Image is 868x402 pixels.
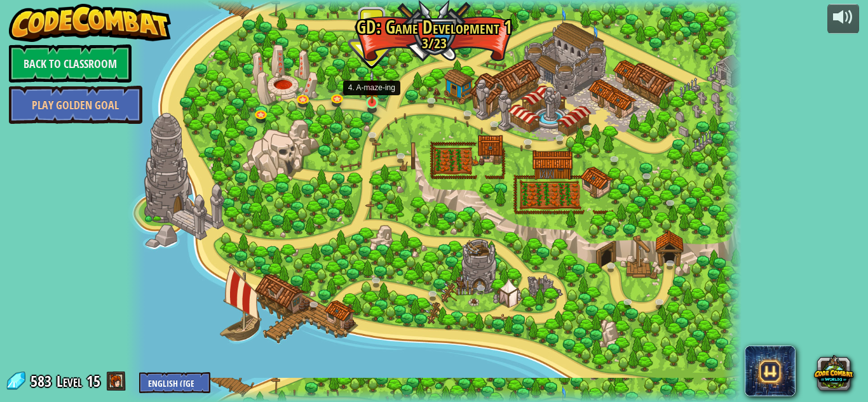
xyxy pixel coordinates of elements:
[365,70,379,104] img: level-banner-unstarted.png
[57,371,82,392] span: Level
[31,371,55,391] span: 583
[9,86,142,124] a: Play Golden Goal
[9,4,172,42] img: CodeCombat - Learn how to code by playing a game
[86,371,100,391] span: 15
[9,44,132,83] a: Back to Classroom
[827,4,859,34] button: Adjust volume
